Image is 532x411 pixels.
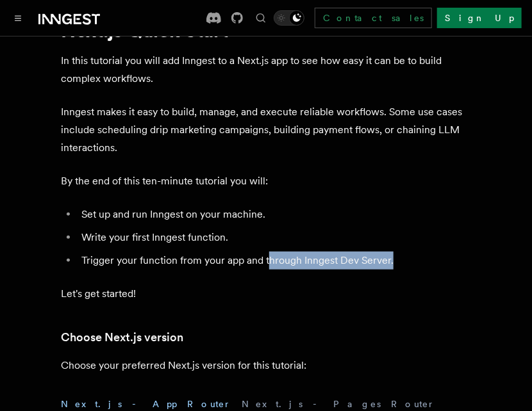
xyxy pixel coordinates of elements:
[78,229,471,246] li: Write your first Inngest function.
[253,10,269,26] button: Find something...
[10,10,26,26] button: Toggle navigation
[61,52,471,88] p: In this tutorial you will add Inngest to a Next.js app to see how easy it can be to build complex...
[274,10,304,26] button: Toggle dark mode
[61,357,471,375] p: Choose your preferred Next.js version for this tutorial:
[61,172,471,190] p: By the end of this ten-minute tutorial you will:
[78,252,471,270] li: Trigger your function from your app and through Inngest Dev Server.
[437,8,522,28] a: Sign Up
[78,205,471,223] li: Set up and run Inngest on your machine.
[61,103,471,157] p: Inngest makes it easy to build, manage, and execute reliable workflows. Some use cases include sc...
[61,328,183,346] a: Choose Next.js version
[61,285,471,303] p: Let's get started!
[315,8,432,28] a: Contact sales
